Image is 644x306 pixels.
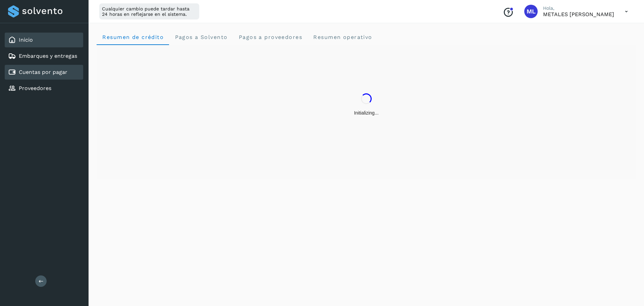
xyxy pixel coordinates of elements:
[5,49,83,63] div: Embarques y entregas
[238,34,302,40] span: Pagos a proveedores
[19,85,51,91] a: Proveedores
[5,81,83,96] div: Proveedores
[19,37,33,43] a: Inicio
[19,69,67,75] a: Cuentas por pagar
[174,34,227,40] span: Pagos a Solvento
[5,33,83,47] div: Inicio
[102,34,164,40] span: Resumen de crédito
[19,53,77,59] a: Embarques y entregas
[5,65,83,80] div: Cuentas por pagar
[99,3,199,19] div: Cualquier cambio puede tardar hasta 24 horas en reflejarse en el sistema.
[543,5,614,11] p: Hola,
[313,34,372,40] span: Resumen operativo
[543,11,614,17] p: METALES LOZANO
